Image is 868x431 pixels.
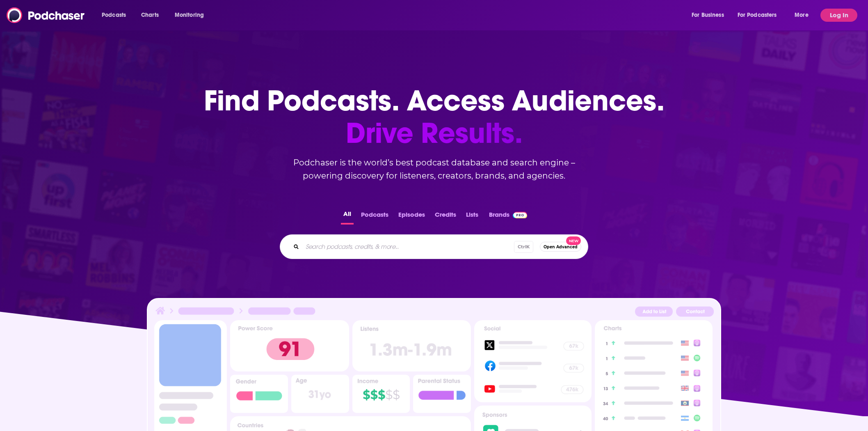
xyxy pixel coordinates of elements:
[154,305,714,320] img: Podcast Insights Header
[464,209,481,225] button: Lists
[280,234,588,259] div: Search podcasts, credits, & more...
[738,9,777,21] span: For Podcasters
[820,9,857,22] button: Log In
[396,209,427,225] button: Episodes
[432,209,459,225] button: Credits
[489,209,527,225] a: BrandsPodchaser Pro
[230,375,288,413] img: Podcast Insights Gender
[544,245,578,249] span: Open Advanced
[341,209,354,225] button: All
[566,236,581,245] span: New
[230,320,349,371] img: Podcast Insights Power score
[136,9,164,22] a: Charts
[204,117,665,149] span: Drive Results.
[513,212,527,218] img: Podchaser Pro
[540,242,581,252] button: Open AdvancedNew
[474,320,592,402] img: Podcast Socials
[413,375,471,413] img: Podcast Insights Parental Status
[514,241,533,253] span: Ctrl K
[732,9,789,22] button: open menu
[291,375,349,413] img: Podcast Insights Age
[686,9,734,22] button: open menu
[302,240,514,253] input: Search podcasts, credits, & more...
[789,9,819,22] button: open menu
[692,9,724,21] span: For Business
[169,9,215,22] button: open menu
[175,9,204,21] span: Monitoring
[352,320,471,371] img: Podcast Insights Listens
[359,209,391,225] button: Podcasts
[7,7,85,23] img: Podchaser - Follow, Share and Rate Podcasts
[102,9,126,21] span: Podcasts
[204,85,665,149] h1: Find Podcasts. Access Audiences.
[96,9,137,22] button: open menu
[270,156,598,182] h2: Podchaser is the world’s best podcast database and search engine – powering discovery for listene...
[795,9,809,21] span: More
[141,9,159,21] span: Charts
[352,375,410,413] img: Podcast Insights Income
